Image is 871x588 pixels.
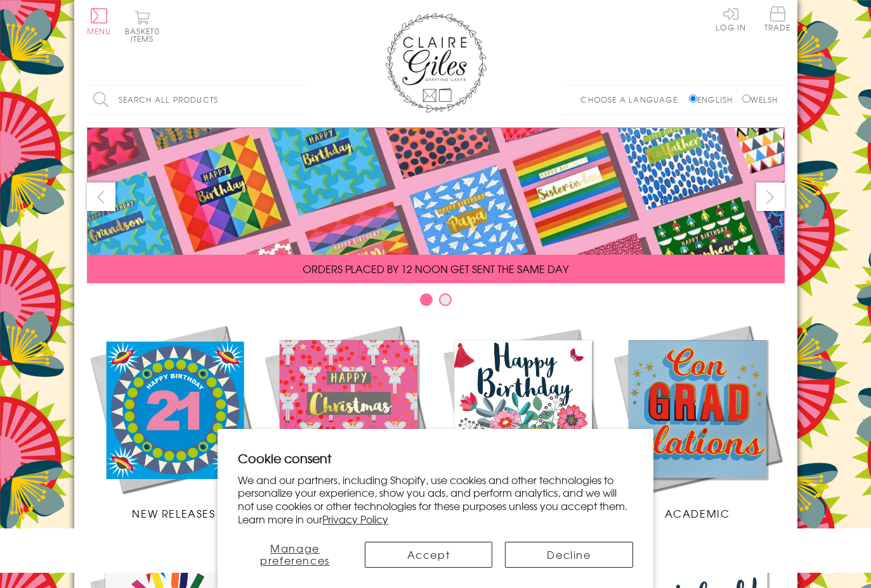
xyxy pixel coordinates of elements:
span: Academic [665,506,730,521]
input: English [689,94,697,103]
h2: Cookie consent [238,449,633,467]
div: Carousel Pagination [87,293,785,312]
img: Claire Giles Greetings Cards [385,13,487,113]
label: Welsh [742,94,778,105]
label: English [689,94,739,105]
button: Basket0 items [125,10,160,42]
a: New Releases [87,322,261,521]
input: Welsh [742,94,750,103]
span: Manage preferences [260,540,330,568]
button: Menu [87,8,112,35]
button: Decline [505,542,633,568]
span: New Releases [132,506,215,521]
a: Log In [716,6,746,31]
button: prev [87,182,115,211]
span: Menu [87,25,112,37]
button: Carousel Page 2 [439,293,452,306]
input: Search [296,86,309,114]
a: Birthdays [436,322,610,521]
button: Accept [365,542,493,568]
span: Trade [764,6,791,31]
a: Academic [610,322,785,521]
button: next [756,182,785,211]
button: Manage preferences [238,542,351,568]
a: Christmas [261,322,436,521]
p: We and our partners, including Shopify, use cookies and other technologies to personalize your ex... [238,473,633,526]
a: Privacy Policy [322,511,388,527]
a: Trade [764,6,791,34]
p: Choose a language: [580,94,686,105]
span: 0 items [131,25,160,44]
span: ORDERS PLACED BY 12 NOON GET SENT THE SAME DAY [303,261,568,276]
input: Search all products [87,86,309,114]
button: Carousel Page 1 (Current Slide) [420,293,433,306]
